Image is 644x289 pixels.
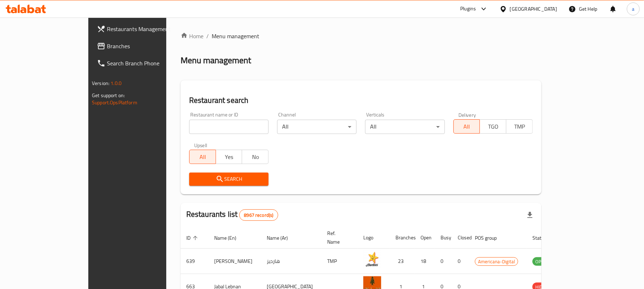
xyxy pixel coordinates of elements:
h2: Restaurant search [189,95,533,106]
div: [GEOGRAPHIC_DATA] [510,5,557,13]
label: Delivery [458,112,476,117]
span: 1.0.0 [110,79,122,88]
span: TGO [483,121,503,132]
td: TMP [321,249,358,274]
div: All [277,120,357,134]
span: Search [195,175,263,184]
nav: breadcrumb [181,32,541,40]
span: Restaurants Management [107,25,190,33]
span: Americana-Digital [475,258,518,266]
button: TMP [506,119,533,134]
span: ID [186,234,200,242]
div: All [365,120,444,134]
div: Total records count [239,209,278,221]
span: No [245,152,266,162]
td: 23 [390,249,415,274]
span: Search Branch Phone [107,59,190,68]
td: هارديز [261,249,321,274]
th: Busy [435,227,452,249]
span: Version: [92,79,109,88]
td: 0 [452,249,469,274]
span: a [632,5,634,13]
span: Name (Ar) [267,234,297,242]
button: All [453,119,480,134]
span: 8967 record(s) [240,212,277,219]
li: / [206,32,209,40]
label: Upsell [194,143,207,148]
div: Export file [521,206,539,224]
td: 0 [435,249,452,274]
span: Ref. Name [327,229,349,246]
th: Logo [358,227,390,249]
div: OPEN [532,257,550,266]
button: TGO [480,119,506,134]
button: Search [189,173,269,186]
span: Branches [107,42,190,50]
span: OPEN [532,258,550,266]
span: Name (En) [214,234,246,242]
h2: Restaurants list [186,209,278,221]
span: Menu management [212,32,259,40]
td: [PERSON_NAME] [208,249,261,274]
span: POS group [475,234,506,242]
button: All [189,150,216,164]
span: Get support on: [92,91,125,100]
span: Yes [219,152,240,162]
td: 18 [415,249,435,274]
span: All [192,152,213,162]
span: TMP [509,121,530,132]
a: Support.OpsPlatform [92,98,137,107]
th: Open [415,227,435,249]
a: Restaurants Management [91,20,196,38]
input: Search for restaurant name or ID.. [189,120,269,134]
span: All [457,121,477,132]
th: Closed [452,227,469,249]
h2: Menu management [181,55,251,66]
span: Status [532,234,556,242]
th: Branches [390,227,415,249]
img: Hardee's [363,251,381,269]
div: Plugins [460,5,476,13]
button: Yes [216,150,242,164]
button: No [242,150,269,164]
a: Branches [91,38,196,55]
a: Search Branch Phone [91,55,196,72]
